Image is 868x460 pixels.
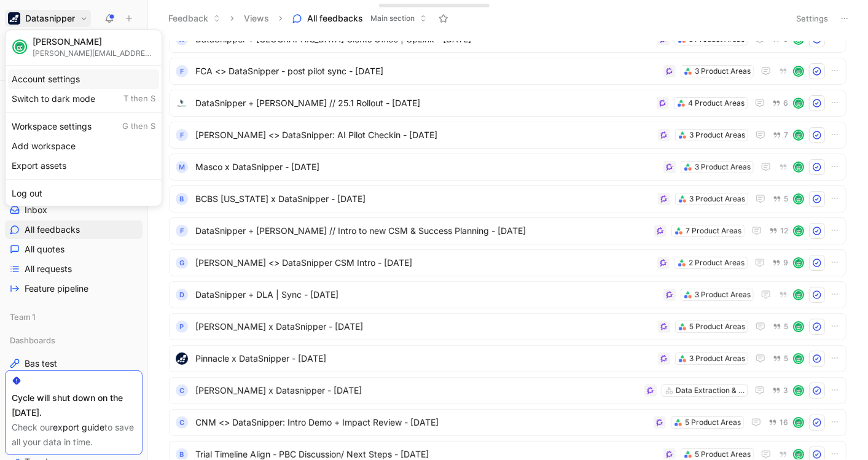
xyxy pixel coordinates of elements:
[8,184,159,203] div: Log out
[8,89,159,109] div: Switch to dark mode
[33,36,155,47] div: [PERSON_NAME]
[122,121,155,132] span: G then S
[14,41,26,53] img: avatar
[8,156,159,176] div: Export assets
[33,49,155,58] div: [PERSON_NAME][EMAIL_ADDRESS][PERSON_NAME][DOMAIN_NAME]
[8,117,159,136] div: Workspace settings
[8,69,159,89] div: Account settings
[5,29,162,206] div: DatasnipperDatasnipper
[8,136,159,156] div: Add workspace
[123,93,155,104] span: T then S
